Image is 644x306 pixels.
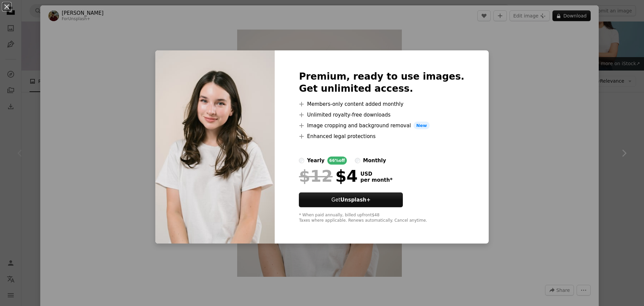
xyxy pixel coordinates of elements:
strong: Unsplash+ [340,197,371,203]
div: 66% off [327,157,347,165]
button: GetUnsplash+ [299,192,403,207]
div: * When paid annually, billed upfront $48 Taxes where applicable. Renews automatically. Cancel any... [299,213,464,223]
li: Unlimited royalty-free downloads [299,111,464,119]
input: monthly [355,158,360,163]
div: monthly [363,157,386,165]
h2: Premium, ready to use images. Get unlimited access. [299,71,464,95]
div: yearly [307,157,324,165]
span: USD [360,171,392,177]
li: Enhanced legal protections [299,132,464,140]
span: $12 [299,167,332,185]
img: premium_photo-1690407617542-2f210cf20d7e [155,50,275,244]
div: $4 [299,167,358,185]
span: New [414,122,430,130]
span: per month * [360,177,392,183]
li: Image cropping and background removal [299,122,464,130]
li: Members-only content added monthly [299,100,464,108]
input: yearly66%off [299,158,304,163]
